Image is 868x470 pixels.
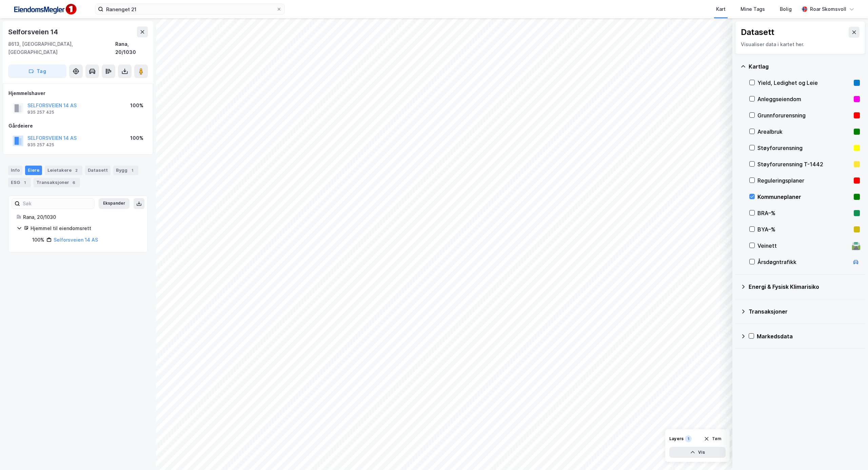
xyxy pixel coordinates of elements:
[34,178,80,187] div: Transaksjoner
[23,213,139,221] div: Rana, 20/1030
[757,332,860,340] div: Markedsdata
[757,258,849,266] div: Årsdøgntrafikk
[71,179,77,186] div: 6
[130,101,143,110] div: 100%
[780,5,792,13] div: Bolig
[685,435,692,442] div: 1
[113,166,138,175] div: Bygg
[99,198,130,209] button: Ekspander
[32,236,44,244] div: 100%
[8,166,22,175] div: Info
[85,166,111,175] div: Datasett
[757,111,851,119] div: Grunnforurensning
[8,178,31,187] div: ESG
[757,144,851,152] div: Støyforurensning
[741,40,860,49] div: Visualiser data i kartet her.
[27,142,54,148] div: 935 257 425
[716,5,726,13] div: Kart
[8,40,115,56] div: 8613, [GEOGRAPHIC_DATA], [GEOGRAPHIC_DATA]
[757,225,851,233] div: BYA–%
[834,437,868,470] div: Kontrollprogram for chat
[45,166,82,175] div: Leietakere
[757,79,851,87] div: Yield, Ledighet og Leie
[757,176,851,185] div: Reguleringsplaner
[130,134,143,142] div: 100%
[749,62,860,71] div: Kartlag
[851,241,861,250] div: 🛣️
[749,283,860,291] div: Energi & Fysisk Klimarisiko
[757,128,851,136] div: Arealbruk
[129,167,136,174] div: 1
[741,27,774,38] div: Datasett
[11,2,79,17] img: F4PB6Px+NJ5v8B7XTbfpPpyloAAAAASUVORK5CYII=
[757,160,851,168] div: Støyforurensning T-1442
[20,199,94,209] input: Søk
[757,209,851,217] div: BRA–%
[669,436,684,441] div: Layers
[21,179,28,186] div: 1
[757,242,849,250] div: Veinett
[8,122,147,130] div: Gårdeiere
[669,447,726,458] button: Vis
[834,437,868,470] iframe: Chat Widget
[115,40,148,56] div: Rana, 20/1030
[8,26,59,37] div: Selforsveien 14
[757,193,851,201] div: Kommuneplaner
[8,64,66,78] button: Tag
[810,5,846,13] div: Roar Skomsvoll
[103,4,276,14] input: Søk på adresse, matrikkel, gårdeiere, leietakere eller personer
[25,166,42,175] div: Eiere
[741,5,765,13] div: Mine Tags
[757,95,851,103] div: Anleggseiendom
[749,307,860,316] div: Transaksjoner
[699,433,726,444] button: Tøm
[8,89,147,97] div: Hjemmelshaver
[27,110,54,115] div: 935 257 425
[73,167,80,174] div: 2
[31,224,139,232] div: Hjemmel til eiendomsrett
[54,237,98,243] a: Selforsveien 14 AS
